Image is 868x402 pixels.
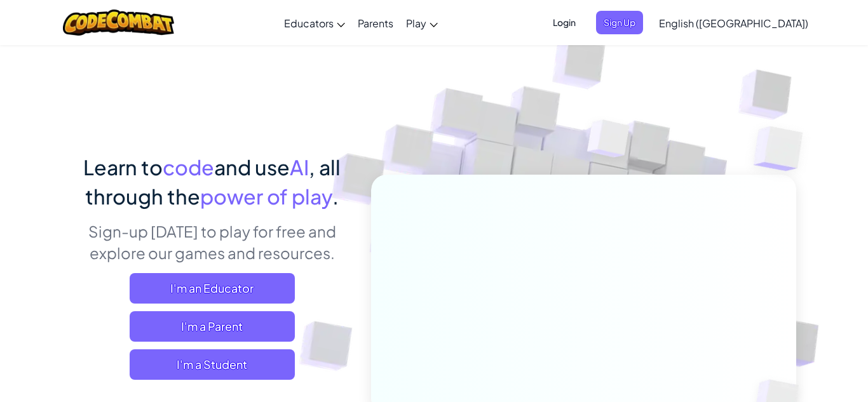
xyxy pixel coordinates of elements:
[214,154,290,180] span: and use
[130,349,295,380] button: I'm a Student
[564,95,655,189] img: Overlap cubes
[351,6,400,40] a: Parents
[63,10,174,36] img: CodeCombat logo
[72,220,352,264] p: Sign-up [DATE] to play for free and explore our games and resources.
[659,17,808,30] span: English ([GEOGRAPHIC_DATA])
[400,6,444,40] a: Play
[728,95,838,203] img: Overlap cubes
[284,17,334,30] span: Educators
[653,6,815,40] a: English ([GEOGRAPHIC_DATA])
[83,154,163,180] span: Learn to
[130,273,295,304] a: I'm an Educator
[290,154,309,180] span: AI
[406,17,426,30] span: Play
[545,11,583,34] button: Login
[130,311,295,342] a: I'm a Parent
[200,184,332,209] span: power of play
[332,184,339,209] span: .
[596,11,643,34] button: Sign Up
[163,154,214,180] span: code
[278,6,351,40] a: Educators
